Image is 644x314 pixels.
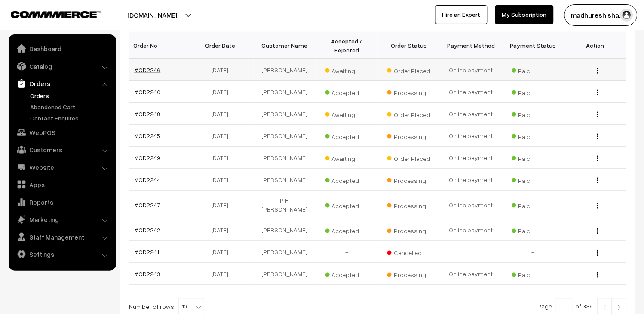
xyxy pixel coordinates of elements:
[254,169,316,191] td: [PERSON_NAME]
[254,32,316,59] th: Customer Name
[325,199,368,210] span: Accepted
[135,201,161,209] a: #OD2247
[28,91,113,100] a: Orders
[325,268,368,280] span: Accepted
[387,268,430,280] span: Processing
[387,174,430,185] span: Processing
[576,303,593,310] span: of 336
[512,86,555,97] span: Paid
[597,156,598,161] img: Menu
[597,178,598,183] img: Menu
[597,68,598,74] img: Menu
[191,32,254,59] th: Order Date
[325,64,368,75] span: Awaiting
[512,225,555,236] span: Paid
[538,303,552,310] span: Page
[440,263,503,285] td: Online payment
[191,241,254,263] td: [DATE]
[191,191,254,219] td: [DATE]
[11,246,113,262] a: Settings
[620,9,633,22] img: user
[11,212,113,227] a: Marketing
[387,130,430,141] span: Processing
[11,11,101,18] img: COMMMERCE
[254,59,316,81] td: [PERSON_NAME]
[597,203,598,209] img: Menu
[135,110,161,117] a: #OD2248
[135,154,161,161] a: #OD2249
[512,64,555,75] span: Paid
[512,108,555,119] span: Paid
[440,59,503,81] td: Online payment
[11,41,113,56] a: Dashboard
[254,219,316,241] td: [PERSON_NAME]
[135,227,161,234] a: #OD2242
[129,302,174,311] span: Number of rows
[325,225,368,236] span: Accepted
[387,108,430,119] span: Order Placed
[129,32,192,59] th: Order No
[28,102,113,111] a: Abandoned Cart
[597,112,598,117] img: Menu
[11,142,113,157] a: Customers
[512,174,555,185] span: Paid
[616,305,623,310] img: Right
[387,152,430,163] span: Order Placed
[325,152,368,163] span: Awaiting
[254,191,316,219] td: P H [PERSON_NAME]
[11,160,113,175] a: Website
[325,108,368,119] span: Awaiting
[254,241,316,263] td: [PERSON_NAME]
[11,76,113,91] a: Orders
[191,125,254,147] td: [DATE]
[316,32,378,59] th: Accepted / Rejected
[597,250,598,256] img: Menu
[512,130,555,141] span: Paid
[387,246,430,258] span: Cancelled
[254,103,316,125] td: [PERSON_NAME]
[440,147,503,169] td: Online payment
[597,272,598,278] img: Menu
[597,134,598,139] img: Menu
[135,88,161,95] a: #OD2240
[440,32,503,59] th: Payment Method
[387,225,430,236] span: Processing
[440,191,503,219] td: Online payment
[387,199,430,210] span: Processing
[325,130,368,141] span: Accepted
[254,81,316,103] td: [PERSON_NAME]
[97,4,207,26] button: [DOMAIN_NAME]
[191,219,254,241] td: [DATE]
[512,268,555,280] span: Paid
[135,66,161,74] a: #OD2246
[191,103,254,125] td: [DATE]
[191,59,254,81] td: [DATE]
[191,263,254,285] td: [DATE]
[191,81,254,103] td: [DATE]
[316,241,378,263] td: -
[387,86,430,97] span: Processing
[11,9,86,19] a: COMMMERCE
[601,305,609,310] img: Left
[11,125,113,140] a: WebPOS
[378,32,440,59] th: Order Status
[135,249,159,256] a: #OD2241
[502,32,564,59] th: Payment Status
[11,177,113,192] a: Apps
[440,219,503,241] td: Online payment
[11,58,113,74] a: Catalog
[11,229,113,245] a: Staff Management
[502,241,564,263] td: -
[325,174,368,185] span: Accepted
[440,81,503,103] td: Online payment
[135,132,161,139] a: #OD2245
[495,5,554,24] a: My Subscription
[564,4,638,26] button: madhuresh sha…
[440,125,503,147] td: Online payment
[28,114,113,123] a: Contact Enquires
[325,86,368,97] span: Accepted
[435,5,488,24] a: Hire an Expert
[597,228,598,234] img: Menu
[440,103,503,125] td: Online payment
[512,152,555,163] span: Paid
